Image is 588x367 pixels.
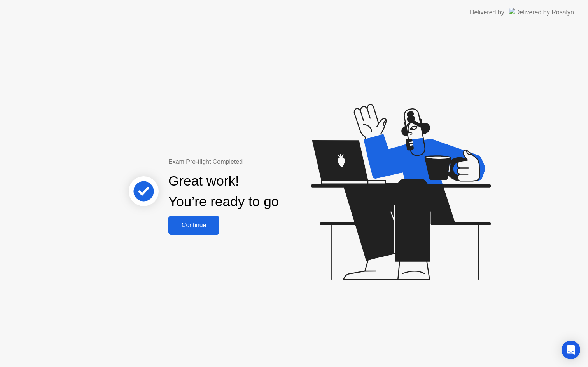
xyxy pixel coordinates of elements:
[168,216,219,235] button: Continue
[168,157,329,167] div: Exam Pre-flight Completed
[509,8,574,17] img: Delivered by Rosalyn
[171,222,217,229] div: Continue
[562,341,580,359] div: Open Intercom Messenger
[168,171,279,212] div: Great work! You’re ready to go
[470,8,504,17] div: Delivered by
